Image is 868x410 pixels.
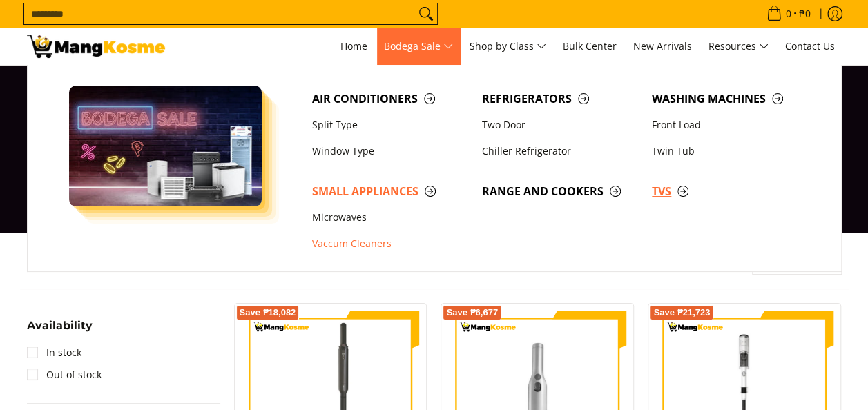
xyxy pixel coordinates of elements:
[384,38,453,55] span: Bodega Sale
[785,39,835,52] span: Contact Us
[563,39,617,52] span: Bulk Center
[27,364,102,386] a: Out of stock
[27,320,93,331] span: Availability
[626,28,699,65] a: New Arrivals
[415,3,437,24] button: Search
[312,183,468,200] span: Small Appliances
[305,204,475,231] a: Microwaves
[645,178,815,204] a: TVs
[556,28,624,65] a: Bulk Center
[645,112,815,138] a: Front Load
[305,138,475,164] a: Window Type
[482,183,638,200] span: Range and Cookers
[702,28,775,65] a: Resources
[179,28,842,65] nav: Main Menu
[240,309,296,317] span: Save ₱18,082
[482,90,638,108] span: Refrigerators
[653,309,710,317] span: Save ₱21,723
[708,38,769,55] span: Resources
[305,231,475,257] a: Vaccum Cleaners
[778,28,842,65] a: Contact Us
[652,183,808,200] span: TVs
[475,178,645,204] a: Range and Cookers
[312,90,468,108] span: Air Conditioners
[27,320,93,342] summary: Open
[305,178,475,204] a: Small Appliances
[797,9,813,19] span: ₱0
[377,28,460,65] a: Bodega Sale
[475,86,645,112] a: Refrigerators
[633,39,692,52] span: New Arrivals
[475,138,645,164] a: Chiller Refrigerator
[27,342,81,364] a: In stock
[652,90,808,108] span: Washing Machines
[446,309,498,317] span: Save ₱6,677
[27,35,165,58] img: Small Appliances l Mang Kosme: Home Appliances Warehouse Sale Vacuum
[470,38,546,55] span: Shop by Class
[475,112,645,138] a: Two Door
[69,86,262,206] img: Bodega Sale
[645,86,815,112] a: Washing Machines
[762,6,815,21] span: •
[340,39,367,52] span: Home
[463,28,553,65] a: Shop by Class
[784,9,793,19] span: 0
[305,86,475,112] a: Air Conditioners
[645,138,815,164] a: Twin Tub
[305,112,475,138] a: Split Type
[334,28,374,65] a: Home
